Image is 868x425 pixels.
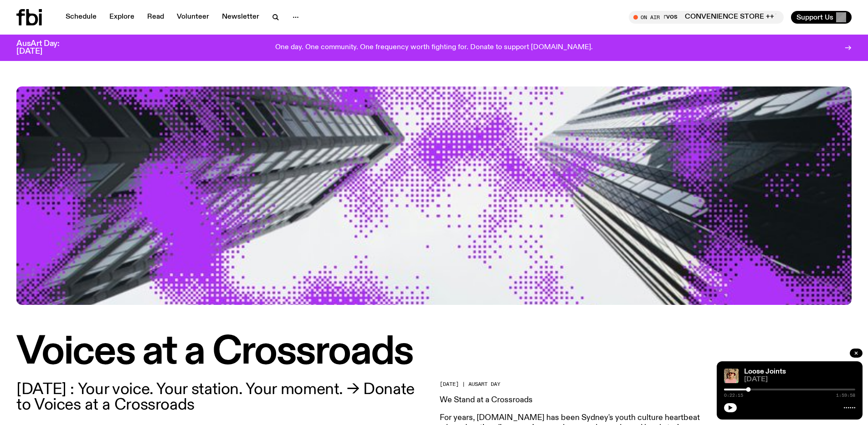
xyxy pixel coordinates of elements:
span: Support Us [796,13,833,21]
span: [DATE] [744,376,855,383]
p: One day. One community. One frequency worth fighting for. Donate to support [DOMAIN_NAME]. [275,44,593,52]
a: Schedule [60,11,102,24]
a: Explore [104,11,140,24]
span: 1:59:58 [836,393,855,398]
h1: Voices at a Crossroads [16,334,852,371]
span: 0:22:15 [724,393,743,398]
h2: [DATE] | AusArt Day [440,382,702,387]
img: Tyson stands in front of a paperbark tree wearing orange sunglasses, a suede bucket hat and a pin... [724,369,739,383]
a: Loose Joints [744,368,786,375]
button: Support Us [791,11,852,24]
a: Volunteer [171,11,215,24]
button: On AirCONVENIENCE STORE ++ THE RIONS x [DATE] ArvosCONVENIENCE STORE ++ THE RIONS x [DATE] Arvos [629,11,784,24]
h3: AusArt Day: [DATE] [16,40,75,56]
a: Newsletter [216,11,265,24]
img: looking up to the sky, you see tall buildings. A purple pixelation sprawls across this image. [16,86,852,305]
p: [DATE] : Your voice. Your station. Your moment. → Donate to Voices at a Crossroads [16,382,429,413]
a: Read [142,11,169,24]
h3: We Stand at a Crossroads [440,395,702,405]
